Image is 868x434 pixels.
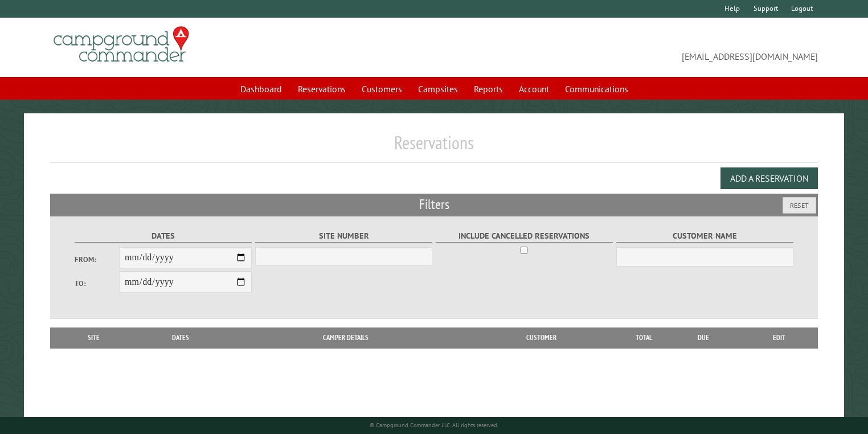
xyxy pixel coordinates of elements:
[370,421,498,429] small: © Campground Commander LLC. All rights reserved.
[461,327,621,348] th: Customer
[234,78,289,100] a: Dashboard
[75,278,119,289] label: To:
[667,327,740,348] th: Due
[720,167,818,189] button: Add a Reservation
[621,327,667,348] th: Total
[231,327,462,348] th: Camper Details
[255,230,432,243] label: Site Number
[740,327,818,348] th: Edit
[75,254,119,265] label: From:
[783,197,816,214] button: Reset
[355,78,409,100] a: Customers
[434,31,818,63] span: [EMAIL_ADDRESS][DOMAIN_NAME]
[56,327,132,348] th: Site
[436,230,613,243] label: Include Cancelled Reservations
[50,22,193,67] img: Campground Commander
[558,78,635,100] a: Communications
[50,194,818,215] h2: Filters
[411,78,465,100] a: Campsites
[467,78,510,100] a: Reports
[75,230,252,243] label: Dates
[512,78,556,100] a: Account
[50,132,818,163] h1: Reservations
[131,327,230,348] th: Dates
[616,230,793,243] label: Customer Name
[291,78,353,100] a: Reservations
